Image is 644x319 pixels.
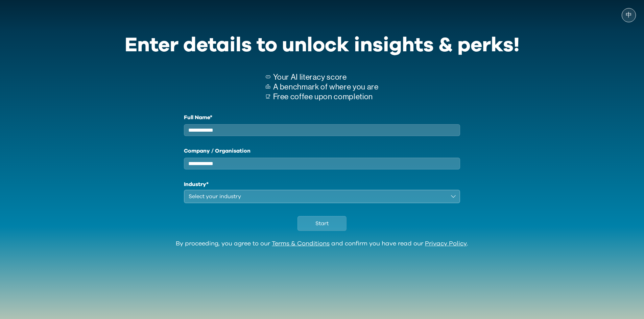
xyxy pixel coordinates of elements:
[125,29,520,61] div: Enter details to unlock insights & perks!
[297,216,347,231] button: Start
[184,190,460,203] button: Select your industry
[189,192,446,201] div: Select your industry
[184,180,460,188] h1: Industry*
[184,113,460,122] label: Full Name*
[184,147,460,155] label: Company / Organisation
[273,92,379,102] p: Free coffee upon completion
[273,82,379,92] p: A benchmark of where you are
[315,219,329,228] span: Start
[272,241,330,247] a: Terms & Conditions
[273,72,379,82] p: Your AI literacy score
[626,12,632,19] span: 中
[176,240,468,248] div: By proceeding, you agree to our and confirm you have read our .
[425,241,467,247] a: Privacy Policy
